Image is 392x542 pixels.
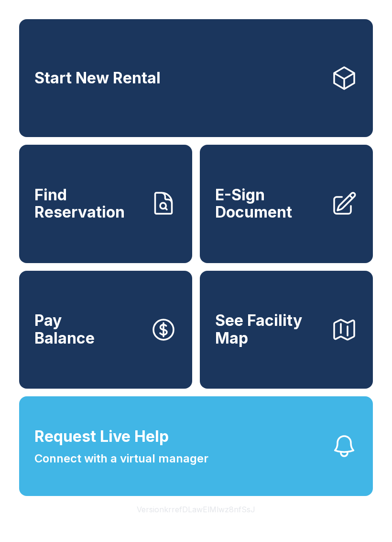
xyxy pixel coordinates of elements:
span: E-Sign Document [215,186,323,221]
a: E-Sign Document [200,145,373,263]
span: Find Reservation [34,186,142,221]
button: See Facility Map [200,271,373,389]
span: Pay Balance [34,312,95,347]
span: Start New Rental [34,69,161,87]
button: PayBalance [19,271,192,389]
a: Start New Rental [19,19,373,137]
span: See Facility Map [215,312,323,347]
button: VersionkrrefDLawElMlwz8nfSsJ [129,496,263,523]
span: Connect with a virtual manager [34,450,208,467]
span: Request Live Help [34,425,169,448]
a: Find Reservation [19,145,192,263]
button: Request Live HelpConnect with a virtual manager [19,396,373,496]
